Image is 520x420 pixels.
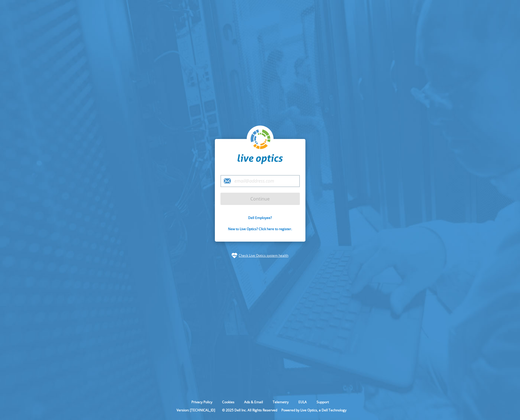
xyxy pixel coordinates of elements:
[220,175,300,187] input: email@address.com
[248,215,272,220] a: Dell Employee?
[240,400,267,404] a: Ads & Email
[219,408,280,412] li: © 2025 Dell Inc. All Rights Reserved
[251,129,271,150] img: liveoptics-logo.svg
[228,226,292,231] a: New to Live Optics? Click here to register.
[187,400,217,404] a: Privacy Policy
[174,408,218,412] li: Version: [TECHNICAL_ID]
[281,408,346,412] li: Powered by Live Optics, a Dell Technology
[232,253,237,258] img: status-check-icon.svg
[239,253,288,258] a: Check Live Optics system health
[218,400,239,404] a: Cookies
[269,400,293,404] a: Telemetry
[312,400,333,404] a: Support
[238,154,283,164] img: liveoptics-word.svg
[294,400,311,404] a: EULA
